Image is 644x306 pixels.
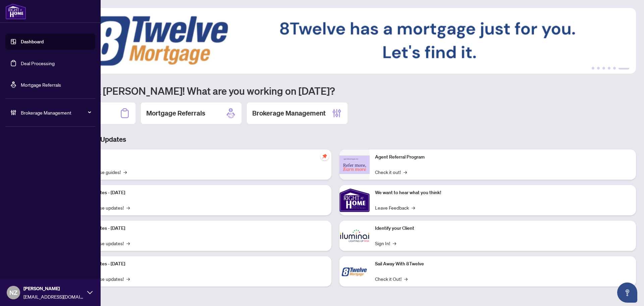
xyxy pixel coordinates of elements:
[21,82,61,88] a: Mortgage Referrals
[70,260,326,268] p: Platform Updates - [DATE]
[375,204,415,211] a: Leave Feedback→
[339,156,370,174] img: Agent Referral Program
[602,67,605,70] button: 3
[404,275,408,282] span: →
[375,260,631,268] p: Sail Away With 8Twelve
[35,135,636,144] h3: Brokerage & Industry Updates
[252,108,326,118] h2: Brokerage Management
[126,239,130,247] span: →
[321,152,329,160] span: pushpin
[375,239,396,247] a: Sign In!→
[375,168,407,176] a: Check it out!→
[375,189,631,196] p: We want to hear what you think!
[375,225,631,232] p: Identify your Client
[375,275,408,282] a: Check it Out!→
[9,288,17,297] span: NZ
[70,154,326,161] p: Self-Help
[592,67,594,70] button: 1
[619,67,629,70] button: 6
[404,168,407,176] span: →
[617,282,637,303] button: Open asap
[70,225,326,232] p: Platform Updates - [DATE]
[339,185,370,215] img: We want to hear what you think!
[70,189,326,196] p: Platform Updates - [DATE]
[375,154,631,161] p: Agent Referral Program
[5,3,26,19] img: logo
[412,204,415,211] span: →
[393,239,396,247] span: →
[597,67,600,70] button: 2
[35,8,636,74] img: Slide 5
[21,39,44,45] a: Dashboard
[23,293,84,300] span: [EMAIL_ADDRESS][DOMAIN_NAME]
[126,204,130,211] span: →
[35,84,636,97] h1: Welcome back [PERSON_NAME]! What are you working on [DATE]?
[339,221,370,251] img: Identify your Client
[146,108,205,118] h2: Mortgage Referrals
[21,60,55,66] a: Deal Processing
[339,256,370,287] img: Sail Away With 8Twelve
[21,109,91,116] span: Brokerage Management
[608,67,610,70] button: 4
[123,168,127,176] span: →
[613,67,616,70] button: 5
[126,275,130,282] span: →
[23,285,84,292] span: [PERSON_NAME]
